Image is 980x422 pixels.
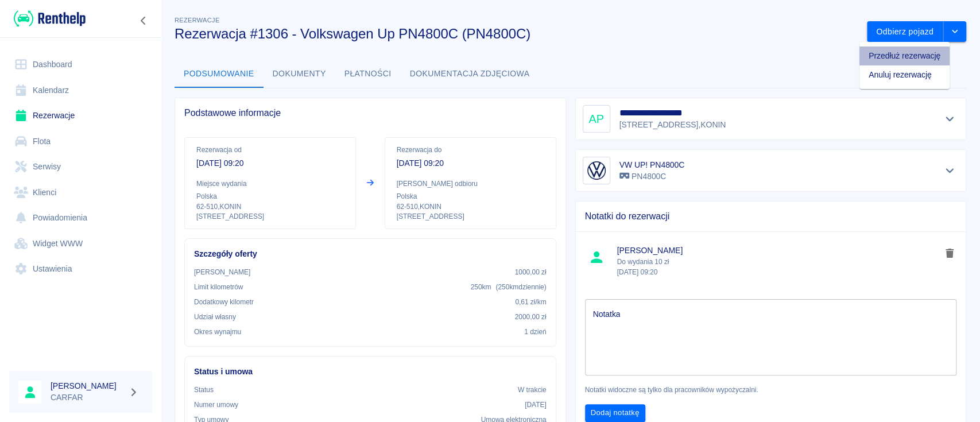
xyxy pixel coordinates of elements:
button: Dodaj notatkę [585,404,645,422]
li: Anuluj rezerwację [859,65,950,84]
button: Odbierz pojazd [867,21,943,42]
p: Numer umowy [194,400,238,410]
p: 62-510 , KONIN [196,202,344,212]
p: Rezerwacja od [196,145,344,155]
span: ( 250 km dziennie ) [495,283,546,291]
button: Dokumenty [264,60,335,88]
p: 2000,00 zł [515,312,547,322]
p: Udział własny [194,312,236,322]
button: Płatności [335,60,401,88]
h6: [PERSON_NAME] [51,380,124,392]
p: Status [194,385,214,395]
div: AP [583,105,610,133]
p: 250 km [471,282,547,292]
p: [DATE] 09:20 [397,157,544,169]
p: CARFAR [51,392,124,404]
a: Rezerwacje [9,103,152,129]
p: W trakcie [518,385,547,395]
a: Ustawienia [9,256,152,282]
p: [DATE] [525,400,547,410]
h6: Szczegóły oferty [194,248,547,260]
button: delete note [941,246,958,261]
p: [DATE] 09:20 [617,267,942,277]
p: Polska [196,191,344,202]
p: 1000,00 zł [515,267,547,277]
p: [STREET_ADDRESS] [397,212,544,222]
a: Dashboard [9,52,152,78]
button: Pokaż szczegóły [940,111,959,127]
img: Image [585,159,608,182]
p: PN4800C [619,171,685,183]
button: Zwiń nawigację [135,13,152,28]
a: Widget WWW [9,231,152,257]
p: [PERSON_NAME] odbioru [397,179,544,189]
p: [DATE] 09:20 [196,157,344,169]
p: Do wydania 10 zł [617,257,942,277]
h3: Rezerwacja #1306 - Volkswagen Up PN4800C (PN4800C) [175,26,858,42]
button: drop-down [943,21,966,42]
a: Serwisy [9,154,152,180]
img: Renthelp logo [14,9,86,28]
p: Okres wynajmu [194,327,241,337]
a: Flota [9,129,152,154]
p: 62-510 , KONIN [397,202,544,212]
a: Powiadomienia [9,205,152,231]
a: Kalendarz [9,78,152,103]
p: [STREET_ADDRESS] [196,212,344,222]
a: Renthelp logo [9,9,86,28]
p: Notatki widoczne są tylko dla pracowników wypożyczalni. [585,385,957,395]
p: Dodatkowy kilometr [194,297,254,307]
h6: VW UP! PN4800C [619,159,685,171]
h6: Status i umowa [194,366,547,378]
p: Rezerwacja do [397,145,544,155]
p: Miejsce wydania [196,179,344,189]
span: [PERSON_NAME] [617,245,942,257]
li: Przedłuż rezerwację [859,47,950,65]
p: [STREET_ADDRESS] , KONIN [619,119,726,131]
span: Podstawowe informacje [184,107,556,119]
p: Limit kilometrów [194,282,243,292]
span: Rezerwacje [175,17,219,24]
p: Polska [397,191,544,202]
button: Pokaż szczegóły [940,162,959,179]
button: Podsumowanie [175,60,264,88]
p: 0,61 zł /km [515,297,546,307]
a: Klienci [9,180,152,206]
span: Notatki do rezerwacji [585,211,957,222]
p: [PERSON_NAME] [194,267,250,277]
button: Dokumentacja zdjęciowa [401,60,539,88]
p: 1 dzień [524,327,546,337]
